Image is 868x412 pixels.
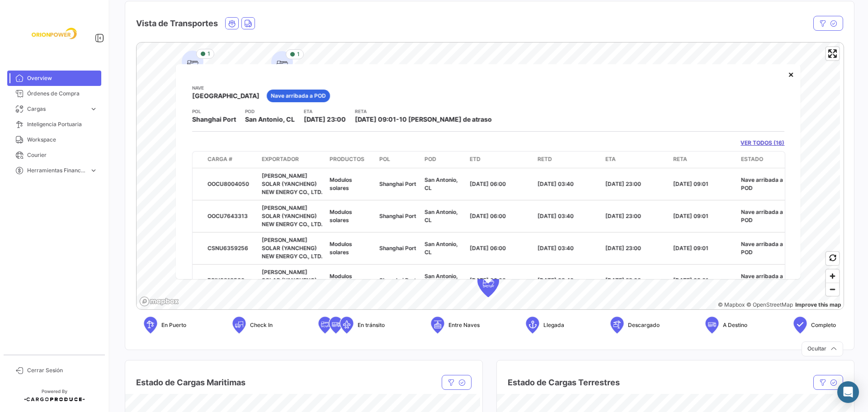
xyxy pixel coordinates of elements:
div: Map marker [271,51,293,78]
span: - [396,115,399,123]
datatable-header-cell: POL [376,151,421,167]
datatable-header-cell: ETD [466,151,534,167]
span: [DATE] 23:00 [605,244,641,251]
span: Workspace [27,136,98,144]
span: Modulos solares [330,208,352,223]
span: Modulos solares [330,272,352,287]
span: San Antonio, CL [425,208,458,223]
div: Abrir Intercom Messenger [837,381,859,403]
canvas: Map [137,43,840,310]
span: [DATE] 09:01 [673,212,708,219]
span: Shanghai Port [379,180,416,187]
span: [DATE] 09:01 [673,244,708,251]
span: Shanghai Port [192,115,236,124]
span: Overview [27,74,98,82]
a: Overview [7,71,101,86]
datatable-header-cell: ETA [602,151,670,167]
span: Nave arribada a POD [741,240,783,255]
span: [DATE] 23:00 [605,212,641,219]
span: Courier [27,151,98,159]
a: Map feedback [795,301,841,308]
span: [PERSON_NAME] SOLAR (YANCHENG) NEW ENERGY CO., LTD. [262,204,322,227]
button: Close popup [782,65,800,83]
span: ETA [605,155,616,163]
span: Shanghai Port [379,212,416,219]
app-card-info-title: Nave [192,84,259,91]
span: Herramientas Financieras [27,166,86,175]
span: Llegada [543,321,564,329]
span: [DATE] 03:40 [538,244,574,251]
span: San Antonio, CL [425,240,458,255]
span: Zoom out [826,283,839,296]
span: [DATE] 03:40 [538,276,574,283]
span: Shanghai Port [379,244,416,251]
app-card-info-title: RETA [355,108,492,115]
span: Estado [741,155,763,163]
span: Nave arribada a POD [741,208,783,223]
span: San Antonio, CL [425,176,458,191]
h4: Vista de Transportes [136,17,218,30]
button: Ocean [226,18,238,29]
button: Land [242,18,255,29]
span: RETD [538,155,552,163]
span: [DATE] 06:00 [470,212,506,219]
h4: Estado de Cargas Terrestres [508,376,620,389]
app-card-info-title: POD [245,108,295,115]
span: Exportador [262,155,299,163]
span: [DATE] 09:01 [355,115,396,123]
span: [DATE] 23:00 [605,180,641,187]
span: [PERSON_NAME] SOLAR (YANCHENG) NEW ENERGY CO., LTD. [262,172,322,195]
button: Zoom out [826,283,839,296]
span: ETD [470,155,481,163]
button: Zoom in [826,270,839,283]
span: [DATE] 09:01 [673,276,708,283]
app-card-info-title: POL [192,108,236,115]
datatable-header-cell: Estado [737,151,794,167]
datatable-header-cell: Carga # [204,151,258,167]
a: Workspace [7,132,101,147]
datatable-header-cell: Productos [326,151,376,167]
span: [DATE] 03:40 [538,180,574,187]
a: Mapbox [718,301,745,308]
span: Productos [330,155,364,163]
span: [DATE] 06:00 [470,180,506,187]
span: Check In [250,321,273,329]
a: Mapbox logo [139,296,179,307]
span: A Destino [723,321,747,329]
div: Map marker [182,51,203,78]
app-card-info-title: ETA [304,108,346,115]
datatable-header-cell: Exportador [258,151,326,167]
span: POD [425,155,436,163]
span: [DATE] 09:01 [673,180,708,187]
span: San Antonio, CL [425,272,458,287]
span: Modulos solares [330,176,352,191]
datatable-header-cell: RETD [534,151,602,167]
span: Nave arribada a POD [741,272,783,287]
datatable-header-cell: RETA [670,151,737,167]
span: [DATE] 06:00 [470,244,506,251]
div: CSNU6359256 [208,244,255,252]
span: 1 [297,50,300,58]
span: 1 [208,50,210,58]
a: Inteligencia Portuaria [7,117,101,132]
h4: Estado de Cargas Maritimas [136,376,245,389]
span: San Antonio, CL [245,115,295,124]
a: VER TODOS (16) [741,139,784,147]
span: Descargado [628,321,660,329]
a: Courier [7,147,101,163]
div: BSIU9313560 [208,276,255,284]
span: Completo [811,321,836,329]
a: OpenStreetMap [746,301,793,308]
span: Nave arribada a POD [741,176,783,191]
button: Enter fullscreen [826,47,839,60]
span: [GEOGRAPHIC_DATA] [192,91,259,100]
span: Modulos solares [330,240,352,255]
span: Inteligencia Portuaria [27,120,98,128]
span: 10 [PERSON_NAME] de atraso [399,115,492,123]
span: Carga # [208,155,232,163]
span: En Puerto [161,321,186,329]
span: Órdenes de Compra [27,90,98,98]
span: Cerrar Sesión [27,366,98,374]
